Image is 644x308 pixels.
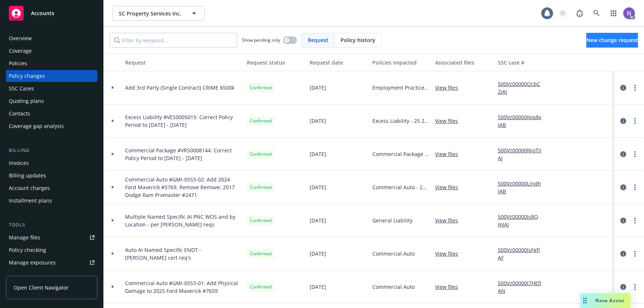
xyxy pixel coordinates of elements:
span: New change request [586,37,638,44]
div: Policy changes [9,70,45,82]
div: Overview [9,32,32,44]
div: Request [125,59,241,66]
div: Manage files [9,232,40,243]
a: Accounts [6,3,97,24]
a: circleInformation [619,249,628,258]
div: Toggle Row Expanded [104,204,122,237]
div: Contacts [9,108,30,120]
span: [DATE] [310,250,326,257]
div: Toggle Row Expanded [104,171,122,204]
a: Search [589,6,604,21]
div: Policies [9,58,27,69]
button: Nova Assist [581,293,631,308]
a: Invoices [6,157,97,169]
button: SSC case # [495,53,550,71]
a: Coverage gap analysis [6,120,97,132]
div: Billing [6,147,97,154]
span: Auto AI Named Specific ENDT - [PERSON_NAME] cert req's [125,246,241,262]
a: Account charges [6,182,97,194]
span: Confirmed [250,151,272,158]
a: more [631,183,640,192]
a: circleInformation [619,283,628,291]
a: Coverage [6,45,97,57]
a: View files [435,150,464,158]
div: Coverage gap analysis [9,120,64,132]
div: Account charges [9,182,50,194]
span: Commercial Package - 25 26 GL + CPL [372,150,429,158]
a: more [631,150,640,159]
span: Confirmed [250,250,272,257]
span: Commercial Auto - 25 26 AUTO [372,183,429,191]
button: Request [122,53,244,71]
div: Tools [6,221,97,229]
span: Commercial Package #VRS0008144: Correct Policy Period to [DATE] - [DATE] [125,146,241,162]
a: View files [435,84,464,91]
a: View files [435,183,464,191]
div: Toggle Row Expanded [104,104,122,138]
a: circleInformation [619,216,628,225]
a: circleInformation [619,183,628,192]
span: Confirmed [250,284,272,290]
a: View files [435,283,464,291]
span: Accounts [31,10,54,16]
img: photo [623,7,635,19]
div: Manage exposures [9,257,56,269]
a: 500Vz00000Js8QmIAJ [498,213,547,228]
div: SSC case # [498,59,547,66]
a: 500Vz00000JsFgfIAF [498,246,547,262]
span: [DATE] [310,150,326,158]
span: Confirmed [250,217,272,224]
a: Manage exposures [6,257,97,269]
span: Confirmed [250,84,272,91]
div: Billing updates [9,170,46,181]
div: Drag to move [581,293,590,308]
span: Employment Practices Liability - 24 25 EPLI [372,84,429,91]
div: SSC Cases [9,83,34,94]
span: Commercial Auto #GMI-0553-01: Add Physical Damage to 2025 Ford Maverick #7659 [125,279,241,295]
span: Open Client Navigator [14,284,69,291]
span: Commercial Auto #GMI-0553-02: Add 2024 Ford Maverick #5769, Remove Remove: 2017 Dodge Ram Promast... [125,176,241,199]
a: 500Vz00000I7HEfIAN [498,279,547,295]
div: Toggle Row Expanded [104,270,122,304]
a: more [631,249,640,258]
span: Commercial Auto [372,250,415,257]
a: 500Vz00000Niq8vIAB [498,113,547,129]
a: Policy changes [6,70,97,82]
button: Associated files [432,53,495,71]
a: more [631,216,640,225]
a: View files [435,250,464,257]
span: Request [308,36,328,44]
span: General Liability [372,217,413,224]
a: New change request [586,33,638,48]
a: Billing updates [6,170,97,181]
span: [DATE] [310,283,326,291]
a: Overview [6,32,97,44]
span: Nova Assist [596,297,625,304]
div: Toggle Row Expanded [104,138,122,171]
a: Manage files [6,232,97,243]
a: View files [435,217,464,224]
a: Quoting plans [6,95,97,107]
a: more [631,83,640,92]
span: Confirmed [250,118,272,124]
button: Request date [307,53,369,71]
a: 500Vz00000LindhIAB [498,180,547,195]
div: Request date [310,59,366,66]
div: Associated files [435,59,492,66]
a: Installment plans [6,195,97,207]
span: Commercial Auto [372,283,415,291]
a: more [631,117,640,125]
div: Toggle Row Expanded [104,237,122,270]
button: SC Property Services Inc. [113,6,205,21]
a: SSC Cases [6,83,97,94]
button: Policies impacted [369,53,432,71]
span: Add 3rd Party (Single Contract) CRIME $500k [125,84,234,91]
button: Request status [244,53,307,71]
a: View files [435,117,464,125]
div: Installment plans [9,195,52,207]
a: more [631,283,640,291]
a: 500Vz00000OcbC2IAJ [498,80,547,96]
span: [DATE] [310,117,326,125]
span: [DATE] [310,217,326,224]
div: Manage certificates [9,269,57,281]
